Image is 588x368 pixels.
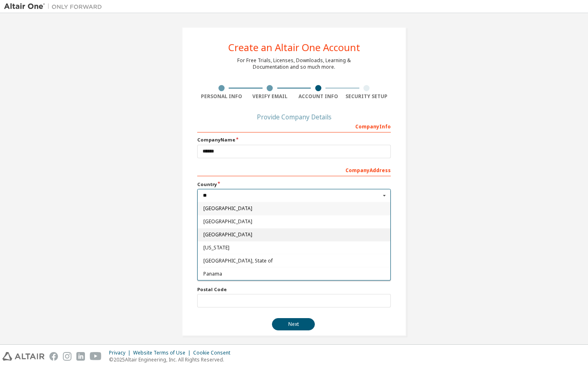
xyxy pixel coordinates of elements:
div: Personal Info [197,93,246,100]
img: instagram.svg [63,352,71,361]
label: Country [197,181,391,188]
div: Account Info [294,93,343,100]
img: facebook.svg [49,352,58,361]
p: © 2025 Altair Engineering, Inc. All Rights Reserved. [109,356,235,363]
div: Security Setup [343,93,391,100]
div: Provide Company Details [197,114,391,119]
span: [GEOGRAPHIC_DATA] [203,219,385,224]
div: For Free Trials, Licenses, Downloads, Learning & Documentation and so much more. [237,57,351,70]
span: [GEOGRAPHIC_DATA], State of [203,258,385,263]
img: altair_logo.svg [2,352,45,361]
div: Website Terms of Use [133,350,193,356]
div: Company Info [197,119,391,132]
div: Cookie Consent [193,350,235,356]
div: Privacy [109,350,133,356]
div: Create an Altair One Account [228,43,360,52]
label: Postal Code [197,286,391,293]
label: Company Name [197,137,391,143]
img: linkedin.svg [76,352,85,361]
div: Company Address [197,163,391,176]
span: [GEOGRAPHIC_DATA] [203,206,385,211]
span: Panama [203,271,385,276]
span: [US_STATE] [203,245,385,250]
button: Next [272,318,315,330]
span: [GEOGRAPHIC_DATA] [203,232,385,237]
div: Verify Email [246,93,294,100]
img: youtube.svg [90,352,102,361]
img: Altair One [4,2,106,11]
